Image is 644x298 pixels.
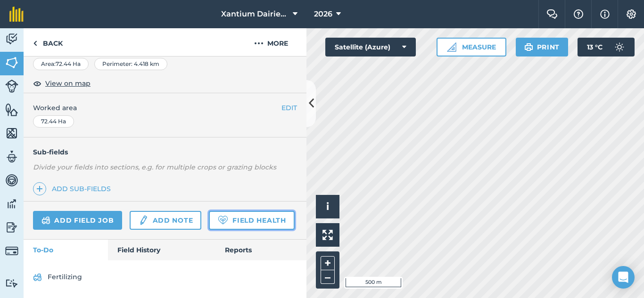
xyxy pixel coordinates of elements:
[33,78,91,89] button: View on map
[24,147,306,157] h4: Sub-fields
[33,58,89,70] div: Area : 72.44 Ha
[281,103,297,113] button: EDIT
[108,240,215,260] a: Field History
[33,211,122,230] a: Add field job
[321,256,335,270] button: +
[573,9,584,19] img: A question mark icon
[5,220,18,234] img: svg+xml;base64,PD94bWwgdmVyc2lvbj0iMS4wIiBlbmNvZGluZz0idXRmLTgiPz4KPCEtLSBHZW5lcmF0b3I6IEFkb2JlIE...
[316,195,339,218] button: i
[5,173,18,187] img: svg+xml;base64,PD94bWwgdmVyc2lvbj0iMS4wIiBlbmNvZGluZz0idXRmLTgiPz4KPCEtLSBHZW5lcmF0b3I6IEFkb2JlIE...
[236,28,306,56] button: More
[221,8,289,20] span: Xantium Dairies [GEOGRAPHIC_DATA]
[5,279,18,288] img: svg+xml;base64,PD94bWwgdmVyc2lvbj0iMS4wIiBlbmNvZGluZz0idXRmLTgiPz4KPCEtLSBHZW5lcmF0b3I6IEFkb2JlIE...
[33,103,297,113] span: Worked area
[45,78,91,89] span: View on map
[447,42,456,52] img: Ruler icon
[600,8,610,20] img: svg+xml;base64,PHN2ZyB4bWxucz0iaHR0cDovL3d3dy53My5vcmcvMjAwMC9zdmciIHdpZHRoPSIxNyIgaGVpZ2h0PSIxNy...
[41,215,50,226] img: svg+xml;base64,PD94bWwgdmVyc2lvbj0iMS4wIiBlbmNvZGluZz0idXRmLTgiPz4KPCEtLSBHZW5lcmF0b3I6IEFkb2JlIE...
[254,38,264,49] img: svg+xml;base64,PHN2ZyB4bWxucz0iaHR0cDovL3d3dy53My5vcmcvMjAwMC9zdmciIHdpZHRoPSIyMCIgaGVpZ2h0PSIyNC...
[5,244,18,258] img: svg+xml;base64,PD94bWwgdmVyc2lvbj0iMS4wIiBlbmNvZGluZz0idXRmLTgiPz4KPCEtLSBHZW5lcmF0b3I6IEFkb2JlIE...
[5,32,18,46] img: svg+xml;base64,PD94bWwgdmVyc2lvbj0iMS4wIiBlbmNvZGluZz0idXRmLTgiPz4KPCEtLSBHZW5lcmF0b3I6IEFkb2JlIE...
[36,183,43,194] img: svg+xml;base64,PHN2ZyB4bWxucz0iaHR0cDovL3d3dy53My5vcmcvMjAwMC9zdmciIHdpZHRoPSIxNCIgaGVpZ2h0PSIyNC...
[524,41,533,53] img: svg+xml;base64,PHN2ZyB4bWxucz0iaHR0cDovL3d3dy53My5vcmcvMjAwMC9zdmciIHdpZHRoPSIxOSIgaGVpZ2h0PSIyNC...
[325,38,416,56] button: Satellite (Azure)
[321,270,335,284] button: –
[5,150,18,164] img: svg+xml;base64,PD94bWwgdmVyc2lvbj0iMS4wIiBlbmNvZGluZz0idXRmLTgiPz4KPCEtLSBHZW5lcmF0b3I6IEFkb2JlIE...
[24,240,108,260] a: To-Do
[626,9,637,19] img: A cog icon
[33,78,41,89] img: svg+xml;base64,PHN2ZyB4bWxucz0iaHR0cDovL3d3dy53My5vcmcvMjAwMC9zdmciIHdpZHRoPSIxOCIgaGVpZ2h0PSIyNC...
[33,182,115,195] a: Add sub-fields
[5,80,18,93] img: svg+xml;base64,PD94bWwgdmVyc2lvbj0iMS4wIiBlbmNvZGluZz0idXRmLTgiPz4KPCEtLSBHZW5lcmF0b3I6IEFkb2JlIE...
[5,103,18,117] img: svg+xml;base64,PHN2ZyB4bWxucz0iaHR0cDovL3d3dy53My5vcmcvMjAwMC9zdmciIHdpZHRoPSI1NiIgaGVpZ2h0PSI2MC...
[209,211,294,230] a: Field Health
[9,7,24,22] img: fieldmargin Logo
[33,38,37,49] img: svg+xml;base64,PHN2ZyB4bWxucz0iaHR0cDovL3d3dy53My5vcmcvMjAwMC9zdmciIHdpZHRoPSI5IiBoZWlnaHQ9IjI0Ii...
[33,163,276,171] em: Divide your fields into sections, e.g. for multiple crops or grazing blocks
[516,38,569,56] button: Print
[322,230,333,240] img: Four arrows, one pointing top left, one top right, one bottom right and the last bottom left
[33,272,42,283] img: svg+xml;base64,PD94bWwgdmVyc2lvbj0iMS4wIiBlbmNvZGluZz0idXRmLTgiPz4KPCEtLSBHZW5lcmF0b3I6IEFkb2JlIE...
[437,38,506,56] button: Measure
[138,215,149,226] img: svg+xml;base64,PD94bWwgdmVyc2lvbj0iMS4wIiBlbmNvZGluZz0idXRmLTgiPz4KPCEtLSBHZW5lcmF0b3I6IEFkb2JlIE...
[5,197,18,211] img: svg+xml;base64,PD94bWwgdmVyc2lvbj0iMS4wIiBlbmNvZGluZz0idXRmLTgiPz4KPCEtLSBHZW5lcmF0b3I6IEFkb2JlIE...
[5,126,18,140] img: svg+xml;base64,PHN2ZyB4bWxucz0iaHR0cDovL3d3dy53My5vcmcvMjAwMC9zdmciIHdpZHRoPSI1NiIgaGVpZ2h0PSI2MC...
[130,211,201,230] a: Add note
[33,115,74,128] div: 72.44 Ha
[24,28,72,56] a: Back
[546,9,558,19] img: Two speech bubbles overlapping with the left bubble in the forefront
[587,38,603,56] span: 13 ° C
[578,38,635,56] button: 13 °C
[610,38,629,56] img: svg+xml;base64,PD94bWwgdmVyc2lvbj0iMS4wIiBlbmNvZGluZz0idXRmLTgiPz4KPCEtLSBHZW5lcmF0b3I6IEFkb2JlIE...
[94,58,167,70] div: Perimeter : 4.418 km
[33,270,297,285] a: Fertilizing
[326,201,329,212] span: i
[5,56,18,70] img: svg+xml;base64,PHN2ZyB4bWxucz0iaHR0cDovL3d3dy53My5vcmcvMjAwMC9zdmciIHdpZHRoPSI1NiIgaGVpZ2h0PSI2MC...
[612,266,635,289] div: Open Intercom Messenger
[215,240,306,260] a: Reports
[314,8,332,20] span: 2026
